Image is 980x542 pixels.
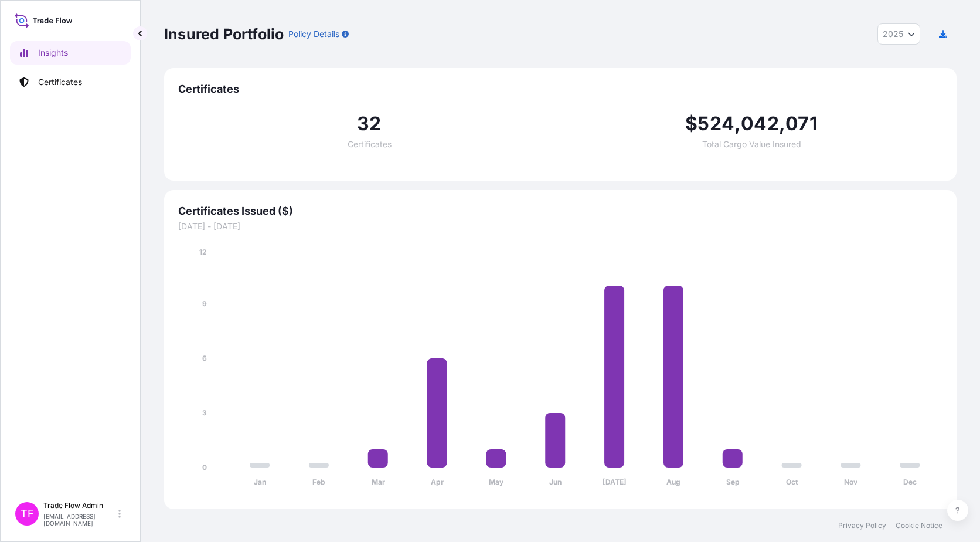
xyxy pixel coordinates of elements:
tspan: Oct [786,477,798,486]
span: Certificates [178,82,942,96]
span: 524 [697,114,734,133]
tspan: Aug [666,477,680,486]
tspan: [DATE] [603,477,627,486]
tspan: Sep [726,477,740,486]
p: Insights [38,47,68,59]
tspan: Mar [372,477,385,486]
span: 071 [785,114,818,133]
span: Total Cargo Value Insured [702,140,801,148]
tspan: 6 [202,354,207,363]
tspan: Feb [312,477,325,486]
tspan: Dec [903,477,917,486]
tspan: Nov [844,477,858,486]
a: Cookie Notice [896,521,942,530]
p: Certificates [38,76,82,88]
a: Privacy Policy [838,521,886,530]
a: Certificates [10,70,131,94]
tspan: 12 [199,248,207,256]
a: Insights [10,41,131,65]
p: Trade Flow Admin [43,501,116,510]
p: Policy Details [288,28,339,40]
button: Year Selector [877,23,920,45]
tspan: 0 [202,463,207,472]
tspan: Apr [431,477,444,486]
tspan: Jan [254,477,266,486]
tspan: 9 [202,299,207,308]
span: Certificates [348,140,392,148]
span: 2025 [883,28,903,40]
span: 32 [357,114,381,133]
span: Certificates Issued ($) [178,204,942,218]
span: 042 [741,114,779,133]
span: , [779,114,785,133]
span: $ [685,114,697,133]
tspan: 3 [202,408,207,417]
tspan: May [489,477,504,486]
p: [EMAIL_ADDRESS][DOMAIN_NAME] [43,513,116,527]
span: TF [21,508,34,520]
tspan: Jun [549,477,562,486]
span: [DATE] - [DATE] [178,221,942,232]
span: , [734,114,741,133]
p: Insured Portfolio [164,25,284,43]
